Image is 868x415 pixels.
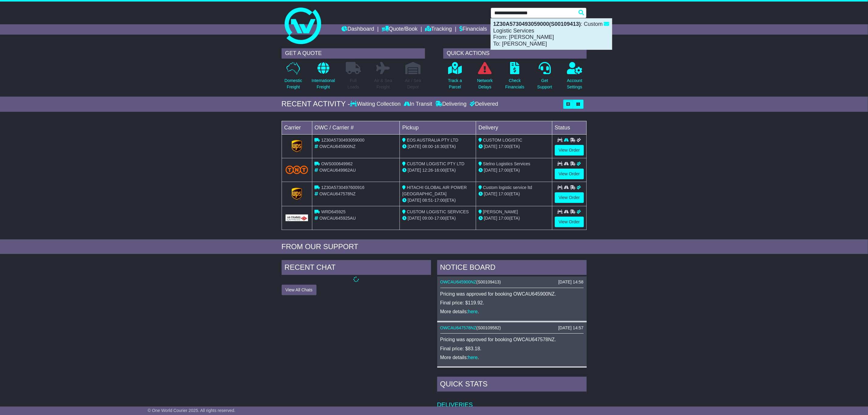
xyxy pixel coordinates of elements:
[440,337,584,342] p: Pricing was approved for booking OWCAU647578NZ.
[437,260,587,276] div: NOTICE BOARD
[434,216,445,221] span: 17:00
[479,191,550,197] div: (ETA)
[402,167,473,173] div: - (ETA)
[483,185,532,190] span: Custom logistic service ltd
[440,355,584,360] p: More details: .
[342,24,374,35] a: Dashboard
[537,77,552,90] p: Get Support
[374,77,392,90] p: Air & Sea Freight
[555,217,584,227] a: View Order
[434,101,468,108] div: Delivering
[437,393,587,409] td: Deliveries
[552,121,586,134] td: Status
[505,62,525,94] a: CheckFinancials
[422,198,433,203] span: 08:51
[321,138,364,142] span: 1Z30A5730493059000
[478,280,499,284] span: S00109413
[459,24,487,35] a: Financials
[567,62,583,94] a: AccountSettings
[499,144,509,149] span: 17:00
[479,167,550,173] div: (ETA)
[468,309,478,314] a: here
[440,300,584,306] p: Final price: $119.92.
[407,209,469,214] span: CUSTOM LOGISTIC SERVICES
[402,197,473,204] div: - (ETA)
[440,291,584,297] p: Pricing was approved for booking OWCAU645900NZ.
[422,144,433,149] span: 08:00
[312,121,400,134] td: OWC / Carrier #
[440,346,584,352] p: Final price: $83.18.
[499,168,509,173] span: 17:00
[440,309,584,314] p: More details: .
[440,325,476,330] a: OWCAU647578NZ
[284,77,302,90] p: Domestic Freight
[434,144,445,149] span: 16:30
[408,168,421,173] span: [DATE]
[505,77,524,90] p: Check Financials
[319,191,355,196] span: OWCAU647578NZ
[491,19,612,50] div: : Custom Logistic Services From: [PERSON_NAME] To: [PERSON_NAME]
[148,408,235,413] span: © One World Courier 2025. All rights reserved.
[282,100,350,108] div: RECENT ACTIVITY -
[321,209,345,214] span: WRD645925
[311,62,335,94] a: InternationalFreight
[493,21,581,27] strong: 1Z30A5730493059000(S00109413)
[468,355,478,360] a: here
[476,121,552,134] td: Delivery
[282,285,317,295] button: View All Chats
[408,198,421,203] span: [DATE]
[558,280,583,285] div: [DATE] 14:58
[282,48,425,59] div: GET A QUOTE
[484,168,497,173] span: [DATE]
[312,77,335,90] p: International Freight
[478,325,499,330] span: S00109582
[319,144,355,149] span: OWCAU645900NZ
[282,242,587,251] div: FROM OUR SUPPORT
[350,101,402,108] div: Waiting Collection
[422,168,433,173] span: 12:26
[484,144,497,149] span: [DATE]
[321,185,364,190] span: 1Z30A5730497600916
[499,216,509,221] span: 17:00
[434,168,445,173] span: 16:00
[483,161,530,166] span: Stelno Logistics Services
[400,121,476,134] td: Pickup
[286,214,308,221] img: GetCarrierServiceLogo
[319,168,356,173] span: OWCAU649962AU
[479,143,550,150] div: (ETA)
[484,191,497,196] span: [DATE]
[408,144,421,149] span: [DATE]
[382,24,417,35] a: Quote/Book
[319,216,356,221] span: OWCAU645925AU
[479,215,550,221] div: (ETA)
[282,121,312,134] td: Carrier
[443,48,587,59] div: QUICK ACTIONS
[437,377,587,393] div: Quick Stats
[346,77,361,90] p: Full Loads
[555,145,584,156] a: View Order
[468,101,498,108] div: Delivered
[555,192,584,203] a: View Order
[440,325,584,331] div: ( )
[286,166,308,174] img: TNT_Domestic.png
[284,62,302,94] a: DomesticFreight
[407,138,458,142] span: EOS AUSTRALIA PTY LTD
[537,62,552,94] a: GetSupport
[402,101,434,108] div: In Transit
[321,161,353,166] span: OWS000649962
[483,138,523,142] span: CUSTOM LOGISTIC
[567,77,582,90] p: Account Settings
[558,325,583,331] div: [DATE] 14:57
[292,188,302,200] img: GetCarrierServiceLogo
[477,62,493,94] a: NetworkDelays
[555,169,584,179] a: View Order
[483,209,518,214] span: [PERSON_NAME]
[422,216,433,221] span: 09:00
[440,280,476,284] a: OWCAU645900NZ
[477,77,492,90] p: Network Delays
[434,198,445,203] span: 17:00
[484,216,497,221] span: [DATE]
[402,215,473,221] div: - (ETA)
[448,62,462,94] a: Track aParcel
[448,77,462,90] p: Track a Parcel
